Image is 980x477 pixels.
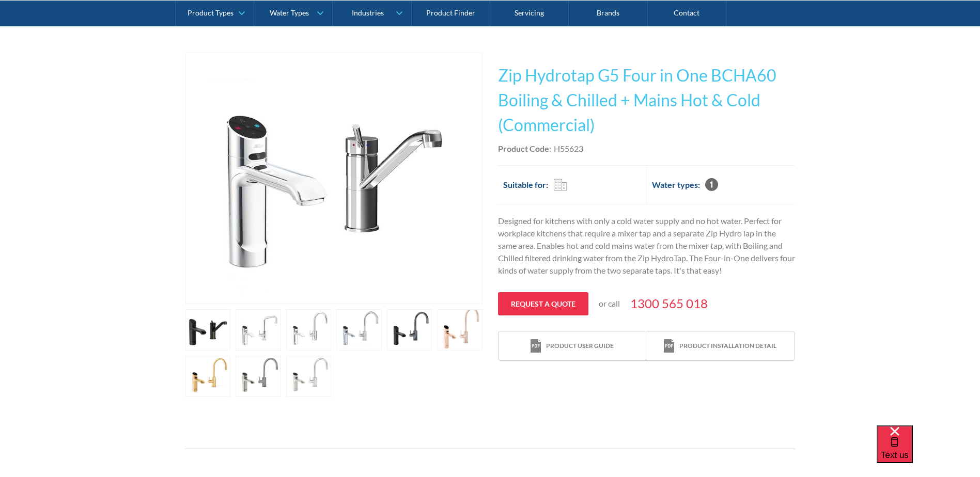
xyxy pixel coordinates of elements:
div: Industries [352,8,384,17]
a: print iconProduct installation detail [646,331,794,361]
a: open lightbox [236,309,281,351]
img: print icon [664,339,674,353]
p: or call [599,297,620,310]
div: Product installation detail [679,341,776,351]
div: H55623 [554,142,583,155]
h2: Suitable for: [503,179,548,191]
div: Product Types [188,8,234,17]
a: print iconProduct user guide [499,331,646,361]
a: open lightbox [185,356,231,397]
a: open lightbox [236,356,281,397]
a: 1300 565 018 [630,294,708,313]
img: Zip Hydrotap G5 Four in One BCHA60 Boiling & Chilled + Mains Hot & Cold (Commercial) [209,53,459,304]
a: open lightbox [185,53,483,304]
div: Product user guide [546,341,614,351]
iframe: podium webchat widget bubble [877,425,980,477]
a: open lightbox [336,309,382,351]
a: open lightbox [387,309,432,351]
strong: Product Code: [498,144,551,153]
a: open lightbox [286,309,332,351]
a: Request a quote [498,292,588,315]
h1: Zip Hydrotap G5 Four in One BCHA60 Boiling & Chilled + Mains Hot & Cold (Commercial) [498,63,795,137]
a: open lightbox [437,309,483,351]
a: open lightbox [286,356,332,397]
a: open lightbox [185,309,231,351]
h2: Water types: [652,179,700,191]
img: print icon [531,339,541,353]
div: Water Types [270,8,309,17]
p: Designed for kitchens with only a cold water supply and no hot water. Perfect for workplace kitch... [498,215,795,277]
